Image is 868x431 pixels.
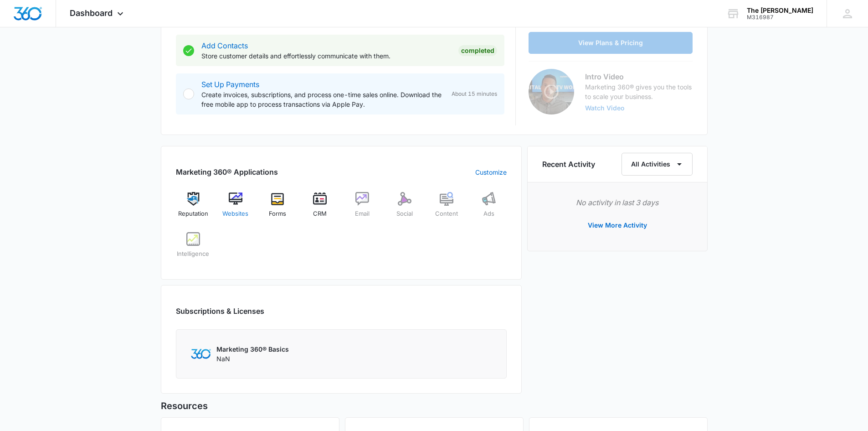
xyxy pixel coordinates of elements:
img: Marketing 360 Logo [191,349,211,358]
span: Reputation [178,209,208,218]
div: NaN [216,344,289,363]
p: Create invoices, subscriptions, and process one-time sales online. Download the free mobile app t... [201,90,444,109]
p: No activity in last 3 days [542,197,693,208]
a: Social [387,192,422,225]
a: Reputation [176,192,211,225]
a: Intelligence [176,232,211,265]
p: Store customer details and effortlessly communicate with them. [201,51,451,61]
span: Ads [483,209,494,218]
a: Customize [475,167,507,177]
p: Marketing 360® Basics [216,344,289,354]
span: Forms [269,209,286,218]
div: account name [747,7,813,14]
span: CRM [313,209,327,218]
h2: Subscriptions & Licenses [176,306,264,317]
span: Social [396,209,413,218]
button: All Activities [621,153,693,176]
h6: Recent Activity [542,159,595,170]
button: Watch Video [585,105,625,111]
h5: Resources [161,399,708,413]
a: Ads [472,192,507,225]
img: Intro Video [529,69,574,114]
a: Set Up Payments [201,80,259,89]
h3: Intro Video [585,71,693,82]
span: About 15 minutes [452,90,497,98]
span: Dashboard [70,8,113,18]
span: Websites [222,209,248,218]
div: Completed [458,45,497,56]
button: View Plans & Pricing [529,32,693,54]
a: Content [429,192,464,225]
div: account id [747,14,813,21]
a: Add Contacts [201,41,248,50]
p: Marketing 360® gives you the tools to scale your business. [585,82,693,101]
a: Email [345,192,380,225]
span: Content [435,209,458,218]
h2: Marketing 360® Applications [176,166,278,177]
a: Websites [218,192,253,225]
button: View More Activity [579,214,656,236]
a: CRM [303,192,338,225]
a: Forms [260,192,295,225]
span: Email [355,209,370,218]
span: Intelligence [177,249,209,259]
